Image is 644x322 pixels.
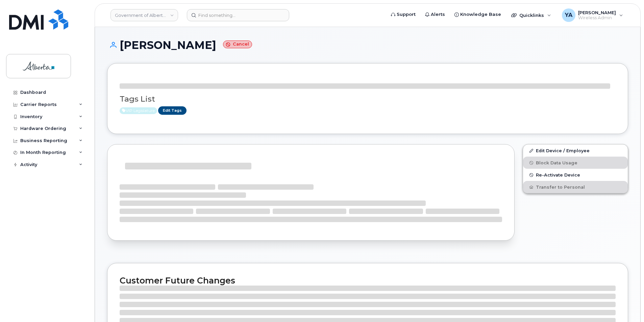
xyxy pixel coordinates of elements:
span: Re-Activate Device [536,172,580,178]
small: Cancel [223,41,252,48]
button: Block Data Usage [523,157,628,169]
span: Active [120,107,157,114]
a: Edit Device / Employee [523,144,628,157]
h1: [PERSON_NAME] [107,39,628,51]
button: Re-Activate Device [523,169,628,181]
button: Transfer to Personal [523,181,628,193]
a: Edit Tags [158,106,187,115]
h3: Tags List [120,95,616,103]
h2: Customer Future Changes [120,275,616,286]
